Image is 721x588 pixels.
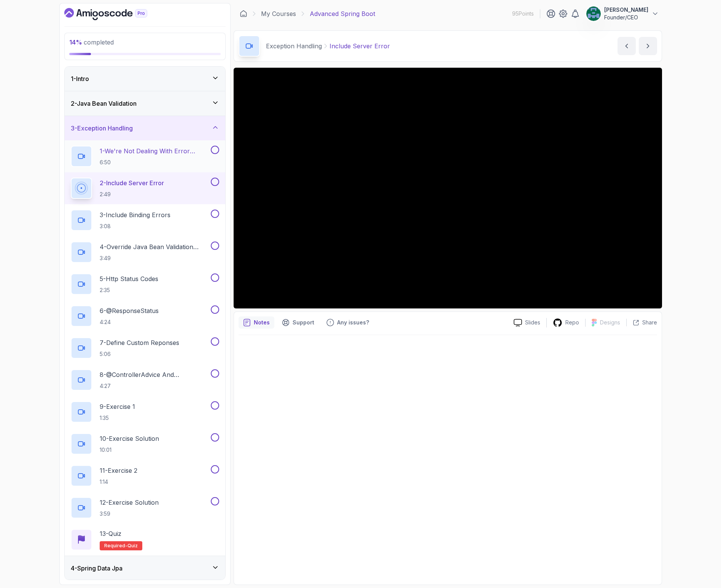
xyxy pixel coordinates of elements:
[65,91,225,116] button: 2-Java Bean Validation
[100,466,137,475] p: 11 - Exercise 2
[239,316,274,329] button: notes button
[586,6,659,21] button: user profile image[PERSON_NAME]Founder/CEO
[100,286,158,294] p: 2:35
[277,316,319,329] button: Support button
[71,146,219,167] button: 1-We're Not Dealing With Error Properply6:50
[100,210,170,219] p: 3 - Include Binding Errors
[71,242,219,263] button: 4-Override Java Bean Validation Messages3:49
[65,116,225,140] button: 3-Exception Handling
[100,434,159,443] p: 10 - Exercise Solution
[642,319,657,326] p: Share
[71,124,133,133] h3: 3 - Exception Handling
[100,370,209,379] p: 8 - @ControllerAdvice And @ExceptionHandler
[100,350,179,358] p: 5:06
[508,319,546,327] a: Slides
[100,510,159,518] p: 3:59
[261,9,296,18] a: My Courses
[100,274,158,283] p: 5 - Http Status Codes
[65,556,225,580] button: 4-Spring Data Jpa
[254,319,270,326] p: Notes
[71,497,219,518] button: 12-Exercise Solution3:59
[100,306,159,315] p: 6 - @ResponseStatus
[240,10,247,17] a: Dashboard
[547,318,585,327] a: Repo
[100,222,170,230] p: 3:08
[266,41,322,51] p: Exception Handling
[100,382,209,390] p: 4:27
[71,433,219,455] button: 10-Exercise Solution10:01
[65,67,225,91] button: 1-Intro
[565,319,579,326] p: Repo
[639,37,657,55] button: next content
[69,38,114,46] span: completed
[100,529,121,538] p: 13 - Quiz
[104,543,127,549] span: Required-
[127,543,138,549] span: quiz
[100,318,159,326] p: 4:24
[234,68,662,308] iframe: 3 - Include Server Error
[100,402,135,411] p: 9 - Exercise 1
[64,8,165,20] a: Dashboard
[100,254,209,262] p: 3:49
[310,9,375,18] p: Advanced Spring Boot
[71,99,137,108] h3: 2 - Java Bean Validation
[100,178,164,188] p: 2 - Include Server Error
[322,316,374,329] button: Feedback button
[71,401,219,423] button: 9-Exercise 11:35
[100,338,179,347] p: 7 - Define Custom Reponses
[586,6,601,21] img: user profile image
[337,319,369,326] p: Any issues?
[604,14,648,21] p: Founder/CEO
[626,319,657,326] button: Share
[71,465,219,486] button: 11-Exercise 21:14
[71,273,219,295] button: 5-Http Status Codes2:35
[525,319,540,326] p: Slides
[293,319,314,326] p: Support
[69,38,82,46] span: 14 %
[71,529,219,550] button: 13-QuizRequired-quiz
[71,178,219,199] button: 2-Include Server Error2:49
[100,414,135,422] p: 1:35
[71,337,219,359] button: 7-Define Custom Reponses5:06
[100,159,209,166] p: 6:50
[604,6,648,14] p: [PERSON_NAME]
[100,446,159,454] p: 10:01
[600,319,620,326] p: Designs
[71,74,89,83] h3: 1 - Intro
[71,369,219,391] button: 8-@ControllerAdvice And @ExceptionHandler4:27
[329,41,390,51] p: Include Server Error
[512,10,534,17] p: 95 Points
[618,37,636,55] button: previous content
[71,210,219,231] button: 3-Include Binding Errors3:08
[100,146,209,156] p: 1 - We're Not Dealing With Error Properply
[71,305,219,327] button: 6-@ResponseStatus4:24
[100,191,164,198] p: 2:49
[100,242,209,251] p: 4 - Override Java Bean Validation Messages
[71,564,123,573] h3: 4 - Spring Data Jpa
[100,478,137,486] p: 1:14
[100,498,159,507] p: 12 - Exercise Solution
